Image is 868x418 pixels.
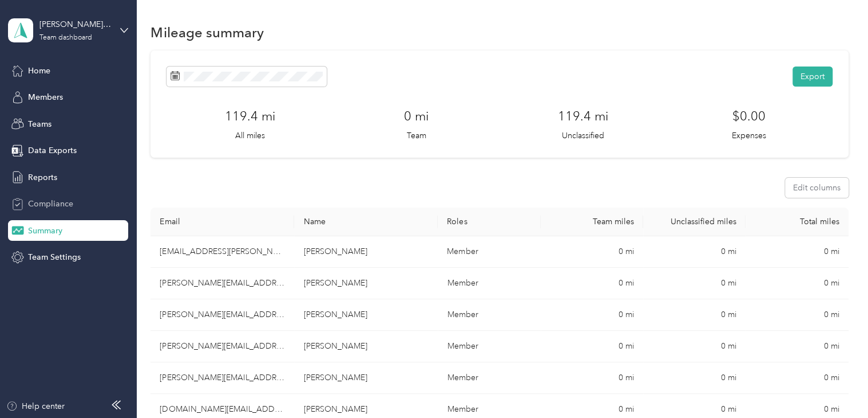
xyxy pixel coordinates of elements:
th: Email [150,208,294,236]
span: Home [28,65,50,77]
h3: 119.4 mi [225,107,275,126]
span: Teams [28,118,51,130]
td: 0 mi [541,331,643,362]
td: 0 mi [643,331,746,362]
div: Team dashboard [39,34,92,41]
td: 0 mi [541,362,643,394]
h3: 119.4 mi [557,107,608,126]
td: 0 mi [746,236,848,268]
td: 0 mi [746,331,848,362]
td: 0 mi [746,299,848,331]
td: Member [438,299,540,331]
th: Team miles [541,208,643,236]
button: Help center [6,400,65,412]
span: Members [28,91,63,103]
h3: $0.00 [732,107,766,126]
td: 0 mi [541,236,643,268]
div: [PERSON_NAME][EMAIL_ADDRESS][PERSON_NAME][DOMAIN_NAME] [39,18,111,30]
td: 0 mi [643,268,746,299]
span: Summary [28,225,62,237]
td: 0 mi [643,299,746,331]
td: 0 mi [643,236,746,268]
td: Mandy Tarango [294,331,438,362]
h1: Mileage summary [150,26,263,38]
td: April McRoberts [294,236,438,268]
td: lisa.b.white@navenhealth.com [150,362,294,394]
td: 0 mi [746,362,848,394]
button: Edit columns [785,178,849,198]
td: 0 mi [643,362,746,394]
h3: 0 mi [404,107,429,126]
p: All miles [235,130,265,142]
td: Member [438,331,540,362]
td: Member [438,236,540,268]
td: eula.stoner@navenhealth.com [150,299,294,331]
iframe: Everlance-gr Chat Button Frame [804,354,868,418]
td: Kim Moore [294,268,438,299]
td: 0 mi [541,268,643,299]
th: Name [294,208,438,236]
td: 0 mi [541,299,643,331]
td: Eula Stoner [294,299,438,331]
td: april.mcroberts@navenhealth.com [150,236,294,268]
td: Member [438,362,540,394]
td: kimberly.cronan-moore@navenhealth.com [150,268,294,299]
p: Expenses [732,130,766,142]
span: Compliance [28,198,73,210]
span: Data Exports [28,144,77,157]
span: Reports [28,171,57,183]
td: amanda.tarango@navenhealth.com [150,331,294,362]
td: Lisa White [294,362,438,394]
th: Unclassified miles [643,208,746,236]
p: Unclassified [561,130,604,142]
span: Team Settings [28,251,81,263]
button: Export [792,67,833,87]
th: Total miles [746,208,848,236]
p: Team [407,130,426,142]
td: Member [438,268,540,299]
td: 0 mi [746,268,848,299]
th: Roles [438,208,540,236]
